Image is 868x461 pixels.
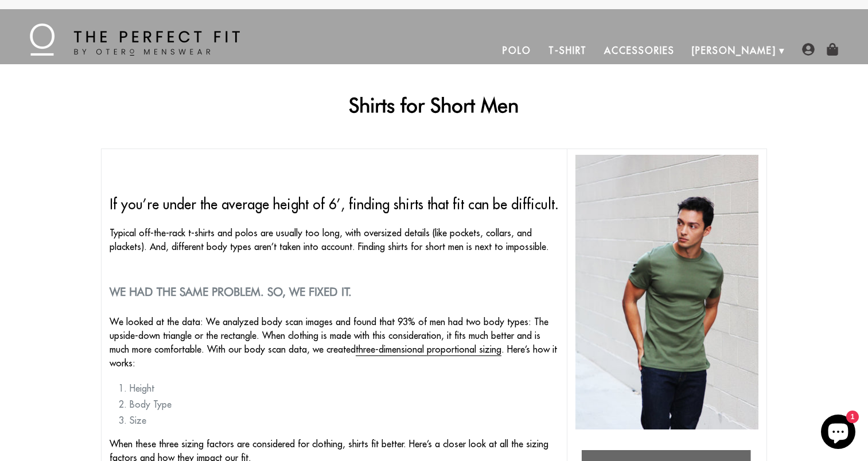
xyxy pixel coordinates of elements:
[110,315,559,370] p: We looked at the data: We analyzed body scan images and found that 93% of men had two body types:...
[595,37,683,64] a: Accessories
[575,155,758,429] img: shirts for short men
[826,43,839,56] img: shopping-bag-icon.png
[110,226,559,253] p: Typical off-the-rack t-shirts and polos are usually too long, with oversized details (like pocket...
[110,285,559,299] h2: We had the same problem. So, we fixed it.
[101,93,768,117] h1: Shirts for Short Men
[540,37,595,64] a: T-Shirt
[130,397,559,411] li: Body Type
[130,413,559,427] li: Size
[494,37,540,64] a: Polo
[683,37,785,64] a: [PERSON_NAME]
[818,415,859,452] inbox-online-store-chat: Shopify online store chat
[30,24,240,56] img: The Perfect Fit - by Otero Menswear - Logo
[110,196,559,213] span: If you’re under the average height of 6’, finding shirts that fit can be difficult.
[802,43,815,56] img: user-account-icon.png
[356,343,501,356] a: three-dimensional proportional sizing
[130,381,559,395] li: Height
